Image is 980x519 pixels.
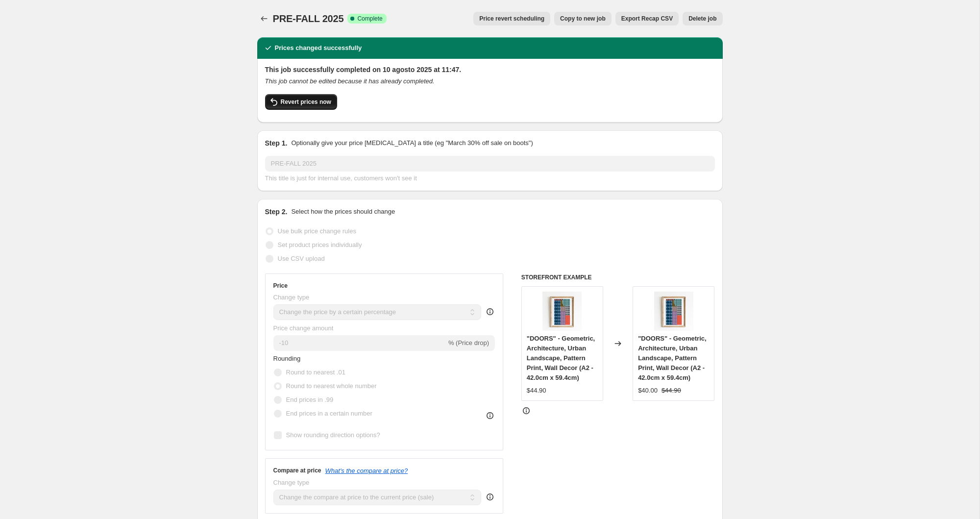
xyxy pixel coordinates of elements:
h6: STOREFRONT EXAMPLE [521,273,715,281]
span: Round to nearest .01 [286,369,345,376]
span: Delete job [688,15,716,23]
span: "DOORS" - Geometric, Architecture, Urban Landscape, Pattern Print, Wall Decor (A2 - 42.0cm x 59.4cm) [638,335,706,381]
button: Export Recap CSV [615,12,679,25]
span: $44.90 [661,387,681,394]
span: Revert prices now [281,98,331,106]
input: 30% off holiday sale [265,156,715,172]
span: End prices in .99 [286,396,334,403]
h2: Step 1. [265,138,288,148]
h2: Prices changed successfully [275,43,362,53]
span: % (Price drop) [448,339,489,346]
div: help [485,492,495,502]
span: Change type [273,479,310,486]
button: Revert prices now [265,94,337,110]
span: Use CSV upload [278,255,325,262]
button: Price change jobs [257,12,271,25]
span: PRE-FALL 2025 [273,13,344,24]
p: Select how the prices should change [291,207,395,217]
i: This job cannot be edited because it has already completed. [265,77,435,85]
span: Use bulk price change rules [278,227,356,235]
p: Optionally give your price [MEDICAL_DATA] a title (eg "March 30% off sale on boots") [291,138,533,148]
span: Complete [357,15,382,23]
input: -15 [273,335,446,351]
span: "DOORS" - Geometric, Architecture, Urban Landscape, Pattern Print, Wall Decor (A2 - 42.0cm x 59.4cm) [527,335,595,381]
img: il_fullxfull.2222654019_94tg_80x.jpg [542,292,582,331]
span: Export Recap CSV [621,15,673,23]
button: Price revert scheduling [473,12,550,25]
span: Price revert scheduling [479,15,544,23]
span: Rounding [273,355,301,362]
button: What's the compare at price? [325,467,408,474]
span: Set product prices individually [278,241,362,248]
h3: Compare at price [273,467,321,474]
span: Copy to new job [560,15,606,23]
h2: Step 2. [265,207,288,217]
span: Round to nearest whole number [286,382,377,390]
img: il_fullxfull.2222654019_94tg_80x.jpg [654,292,693,331]
span: $44.90 [527,387,546,394]
span: $40.00 [638,387,658,394]
span: End prices in a certain number [286,410,372,417]
span: This title is just for internal use, customers won't see it [265,174,417,182]
span: Price change amount [273,324,334,332]
h2: This job successfully completed on 10 agosto 2025 at 11:47. [265,65,715,74]
button: Copy to new job [554,12,612,25]
div: help [485,307,495,317]
h3: Price [273,282,288,290]
button: Delete job [683,12,722,25]
span: Change type [273,294,310,301]
span: Show rounding direction options? [286,431,380,439]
